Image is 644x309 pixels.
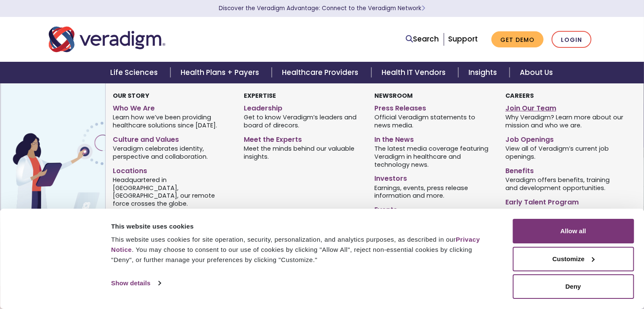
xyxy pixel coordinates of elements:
a: Press Releases [374,101,492,113]
a: Join Our Team [505,101,623,113]
strong: Careers [505,91,534,100]
img: Vector image of Veradigm’s Story [0,83,137,232]
a: Health IT Vendors [371,62,458,83]
a: Job Openings [505,132,623,144]
a: Discover the Veradigm Advantage: Connect to the Veradigm NetworkLearn More [219,4,425,12]
span: Get to know Veradigm’s leaders and board of direcors. [244,113,362,130]
button: Allow all [513,219,634,243]
span: Official Veradigm statements to news media. [374,113,492,130]
a: Meet the Experts [244,132,362,144]
span: Meet the minds behind our valuable insights. [244,144,362,161]
strong: Our Story [113,91,149,100]
img: Veradigm logo [49,25,165,53]
a: Support [448,34,478,44]
a: Events [374,202,492,215]
a: Locations [113,163,231,176]
span: Earnings, events, press release information and more. [374,183,492,200]
a: Life Sciences [100,62,170,83]
a: Show details [111,277,160,290]
a: Leadership [244,101,362,113]
span: Learn how we’ve been providing healthcare solutions since [DATE]. [113,113,231,130]
a: Early Talent Program [505,195,623,207]
span: Learn More [421,4,425,12]
a: Get Demo [491,31,544,48]
a: Investors [374,171,492,183]
span: Why Veradigm? Learn more about our mission and who we are. [505,113,623,130]
button: Customize [513,247,634,271]
strong: Expertise [244,91,276,100]
a: Who We Are [113,101,231,113]
div: This website uses cookies for site operation, security, personalization, and analytics purposes, ... [111,235,493,265]
span: Grow your future—learn about Veradigm’s internship program. [505,207,623,223]
span: Veradigm offers benefits, training and development opportunities. [505,175,623,192]
span: Veradigm celebrates identity, perspective and collaboration. [113,144,231,161]
a: Benefits [505,163,623,176]
span: View all of Veradigm’s current job openings. [505,144,623,161]
a: Healthcare Providers [272,62,371,83]
button: Deny [513,274,634,299]
a: Insights [458,62,510,83]
a: In the News [374,132,492,144]
strong: Newsroom [374,91,413,100]
a: Search [406,33,439,45]
a: Culture and Values [113,132,231,144]
a: Health Plans + Payers [170,62,272,83]
span: Headquartered in [GEOGRAPHIC_DATA], [GEOGRAPHIC_DATA], our remote force crosses the globe. [113,175,231,207]
span: The latest media coverage featuring Veradigm in healthcare and technology news. [374,144,492,169]
div: This website uses cookies [111,221,493,232]
a: About Us [510,62,563,83]
a: Login [552,31,591,48]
